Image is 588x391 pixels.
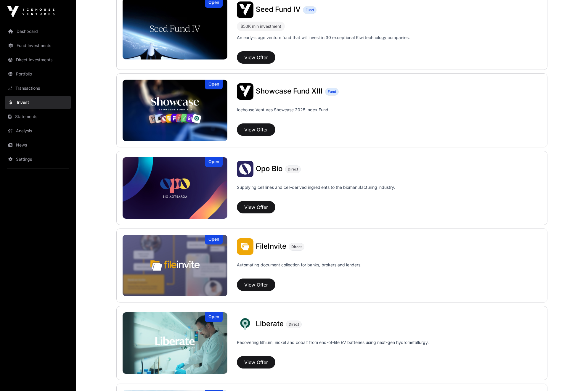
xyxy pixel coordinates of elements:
img: Seed Fund IV [237,1,253,18]
span: Direct [289,322,299,327]
span: Fund [328,89,336,94]
span: Direct [288,167,298,172]
p: Supplying cell lines and cell-derived ingredients to the biomanufacturing industry. [237,184,395,190]
a: FileInvite [256,243,286,250]
div: $50K min investment [237,22,285,31]
p: Automating document collection for banks, brokers and lenders. [237,262,362,276]
img: Liberate [237,316,253,332]
a: Dashboard [5,25,71,38]
a: Transactions [5,82,71,95]
span: FileInvite [256,242,286,250]
img: Icehouse Ventures Logo [7,6,54,18]
a: News [5,139,71,152]
a: Fund Investments [5,39,71,52]
iframe: Chat Widget [558,363,588,391]
a: Settings [5,153,71,166]
img: Opo Bio [237,161,253,177]
img: Opo Bio [123,157,227,219]
div: Open [205,312,223,322]
span: Seed Fund IV [256,5,301,14]
a: Invest [5,96,71,109]
button: View Offer [237,51,275,64]
a: Showcase Fund XIIIOpen [123,80,227,141]
span: Opo Bio [256,164,283,173]
button: View Offer [237,356,275,369]
a: Seed Fund IV [256,6,301,14]
img: FileInvite [237,238,253,255]
p: An early-stage venture fund that will invest in 30 exceptional Kiwi technology companies. [237,35,410,41]
p: Recovering lithium, nickel and cobalt from end-of-life EV batteries using next-gen hydrometallurgy. [237,339,429,354]
div: Open [205,235,223,244]
a: Liberate [256,320,284,328]
div: Open [205,80,223,89]
a: FileInviteOpen [123,235,227,296]
button: View Offer [237,201,275,213]
a: Direct Investments [5,53,71,66]
img: Showcase Fund XIII [123,80,227,141]
a: Opo BioOpen [123,157,227,219]
div: $50K min investment [240,23,281,30]
a: Portfolio [5,67,71,81]
a: LiberateOpen [123,312,227,374]
p: Icehouse Ventures Showcase 2025 Index Fund. [237,107,330,113]
a: Showcase Fund XIII [256,88,323,95]
a: Analysis [5,124,71,137]
a: Opo Bio [256,165,283,173]
a: Statements [5,110,71,123]
button: View Offer [237,279,275,291]
img: Liberate [123,312,227,374]
span: Showcase Fund XIII [256,87,323,95]
span: Direct [291,244,302,249]
span: Liberate [256,319,284,328]
div: Open [205,157,223,167]
button: View Offer [237,123,275,136]
span: Fund [306,8,314,12]
img: FileInvite [123,235,227,296]
img: Showcase Fund XIII [237,83,253,100]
